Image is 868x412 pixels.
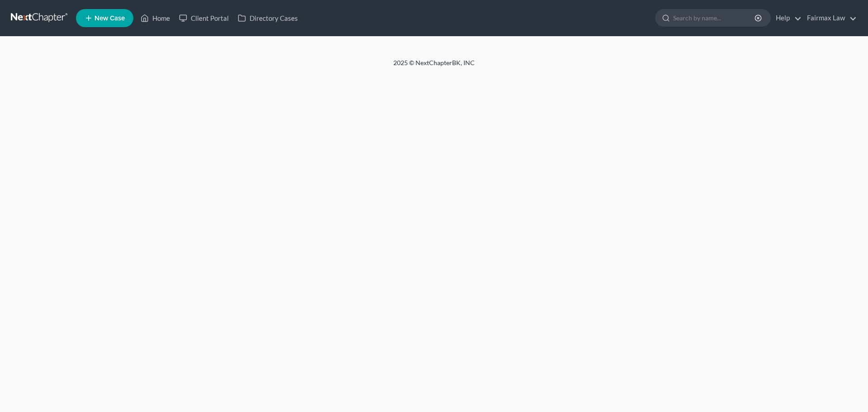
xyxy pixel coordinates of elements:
[175,10,233,26] a: Client Portal
[176,58,692,75] div: 2025 © NextChapterBK, INC
[94,15,125,22] span: New Case
[136,10,175,26] a: Home
[673,9,756,26] input: Search by name...
[802,10,857,26] a: Fairmax Law
[233,10,302,26] a: Directory Cases
[771,10,802,26] a: Help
